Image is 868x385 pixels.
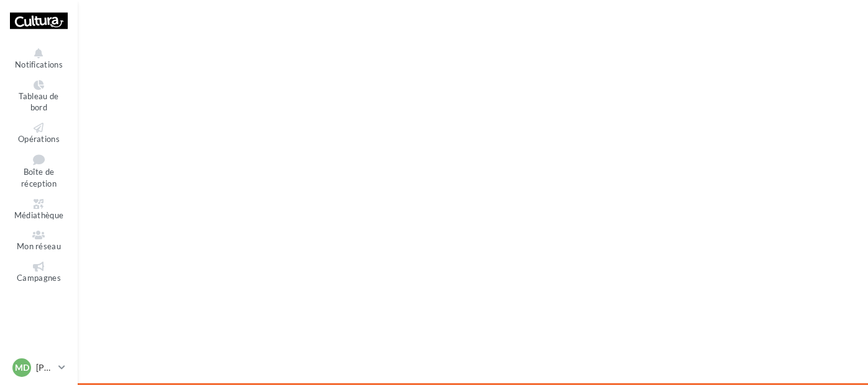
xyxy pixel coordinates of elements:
span: MD [15,361,29,374]
a: Opérations [10,120,68,147]
span: Boîte de réception [21,167,57,189]
p: [PERSON_NAME] [36,361,53,374]
a: Boîte de réception [10,151,68,191]
span: Mon réseau [17,241,61,251]
span: Campagnes [17,273,61,283]
a: Tableau de bord [10,77,68,115]
span: Médiathèque [14,210,64,220]
span: Notifications [15,60,63,69]
button: Notifications [10,46,68,73]
a: Mon réseau [10,228,68,254]
span: Tableau de bord [19,91,58,113]
span: Opérations [18,134,60,144]
a: Campagnes [10,259,68,286]
a: Médiathèque [10,197,68,223]
a: MD [PERSON_NAME] [10,356,68,379]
